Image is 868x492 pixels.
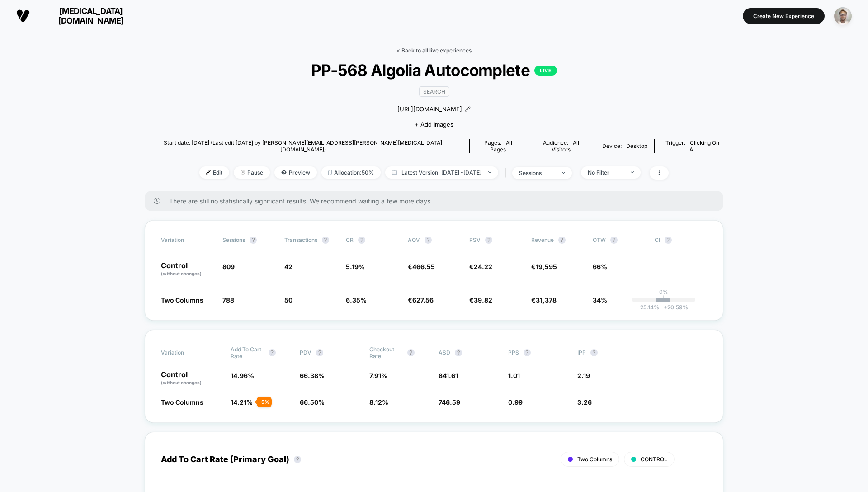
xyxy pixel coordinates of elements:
button: ? [294,456,301,463]
span: 2.19 [577,372,590,379]
div: No Filter [588,169,624,176]
img: calendar [392,170,397,175]
p: | [663,295,665,302]
span: 6.35 % [346,296,367,304]
span: 7.91 % [369,372,387,379]
span: 66% [593,263,607,270]
button: [MEDICAL_DATA][DOMAIN_NAME] [14,6,148,26]
span: Device: [595,142,654,149]
span: (without changes) [161,271,202,276]
span: (without changes) [161,380,202,385]
span: 34% [593,296,607,304]
span: CONTROL [641,456,667,463]
p: Control [161,262,213,277]
button: ? [269,349,276,356]
span: [URL][DOMAIN_NAME] [397,105,462,114]
button: ? [322,237,329,244]
button: ? [524,349,531,356]
span: 841.61 [439,372,458,379]
img: rebalance [328,170,332,175]
span: 20.59 % [659,304,688,311]
img: end [488,171,491,173]
span: all pages [490,139,512,153]
span: Transactions [284,237,317,243]
span: Checkout Rate [369,346,403,360]
span: CR [346,237,354,243]
span: 788 [222,296,234,304]
span: [MEDICAL_DATA][DOMAIN_NAME] [37,6,145,25]
button: ? [316,349,323,356]
button: ? [455,349,462,356]
span: IPP [577,349,586,356]
span: PDV [300,349,311,356]
span: 466.55 [412,263,435,270]
button: ? [425,237,432,244]
span: Two Columns [161,398,203,406]
span: | [503,166,512,180]
img: end [631,171,634,173]
span: 66.38 % [300,372,325,379]
span: Start date: [DATE] (Last edit [DATE] by [PERSON_NAME][EMAIL_ADDRESS][PERSON_NAME][MEDICAL_DATA][D... [145,139,461,153]
span: OTW [593,237,642,244]
span: Latest Version: [DATE] - [DATE] [385,166,498,179]
button: ? [358,237,365,244]
span: € [469,296,492,304]
span: 14.21 % [231,398,253,406]
span: SEARCH [419,86,449,97]
span: Preview [274,166,317,179]
span: PP-568 Algolia Autocomplete [174,61,694,80]
span: € [531,263,557,270]
span: Allocation: 50% [321,166,381,179]
span: Add To Cart Rate [231,346,264,360]
span: 14.96 % [231,372,254,379]
span: All Visitors [552,139,579,153]
span: Revenue [531,237,554,243]
span: --- [655,264,707,277]
span: Clicking on .a... [688,139,720,153]
span: 746.59 [439,398,460,406]
span: 809 [222,263,235,270]
button: ? [590,349,598,356]
span: Edit [199,166,229,179]
div: Trigger: [661,139,723,153]
div: sessions [519,170,555,176]
button: Create New Experience [743,8,825,24]
img: Visually logo [16,9,30,23]
span: € [469,263,492,270]
span: 8.12 % [369,398,388,406]
button: ppic [831,7,854,25]
button: ? [610,237,618,244]
span: € [408,296,434,304]
span: 3.26 [577,398,592,406]
button: ? [485,237,492,244]
span: Two Columns [577,456,612,463]
span: + [664,304,667,311]
span: Two Columns [161,296,203,304]
div: Pages: [476,139,520,153]
p: LIVE [534,66,557,76]
img: end [562,172,565,174]
span: 39.82 [474,296,492,304]
span: AOV [408,237,420,243]
span: PPS [508,349,519,356]
button: ? [558,237,566,244]
span: 19,595 [536,263,557,270]
span: There are still no statistically significant results. We recommend waiting a few more days [169,197,705,205]
button: ? [407,349,415,356]
span: 1.01 [508,372,520,379]
span: 627.56 [412,296,434,304]
span: 50 [284,296,292,304]
span: 5.19 % [346,263,365,270]
span: Variation [161,346,211,360]
span: -25.14 % [637,304,659,311]
span: PSV [469,237,481,243]
img: end [241,170,245,175]
img: ppic [834,7,852,25]
span: € [408,263,435,270]
a: < Back to all live experiences [396,47,472,54]
div: - 5 % [257,397,272,407]
span: 24.22 [474,263,492,270]
img: edit [206,170,211,175]
span: CI [655,237,704,244]
span: € [531,296,557,304]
